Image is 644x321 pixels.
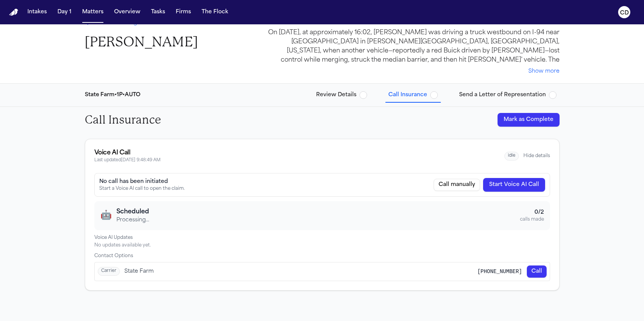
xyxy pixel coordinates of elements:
[434,179,480,191] button: Call carrier manually
[477,268,522,275] span: [PHONE_NUMBER]
[523,153,550,159] button: Hide details
[85,33,198,51] h1: [PERSON_NAME]
[483,178,545,192] button: Start Voice AI Call
[100,210,112,222] span: 🤖
[124,268,154,275] span: State Farm
[85,113,161,127] h2: Call Insurance
[456,88,560,102] button: Send a Letter of Representation
[316,91,356,99] span: Review Details
[99,178,185,186] div: No call has been initiated
[267,28,560,65] div: On [DATE], at approximately 16:02, [PERSON_NAME] was driving a truck westbound on I-94 near [GEOG...
[94,242,550,248] div: No updates available yet.
[24,5,50,19] button: Intakes
[388,91,427,99] span: Call Insurance
[459,91,546,99] span: Send a Letter of Representation
[199,5,231,19] button: The Flock
[520,216,544,222] div: calls made
[116,207,149,216] h3: Scheduled
[98,267,120,276] span: Carrier
[520,209,544,216] div: 0 / 2
[94,235,550,241] div: Voice AI Updates
[528,68,560,75] button: Show more
[9,9,18,16] img: Finch Logo
[85,91,140,99] div: State Farm • 1P • AUTO
[148,5,168,19] button: Tasks
[99,186,185,192] div: Start a Voice AI call to open the claim.
[527,265,547,278] button: Call State Farm at (800) 732-5246
[116,216,149,224] p: Processing...
[9,9,18,16] a: Home
[54,5,75,19] button: Day 1
[94,157,161,164] span: Last updated [DATE] 9:48:49 AM
[94,253,550,259] div: Contact Options
[173,5,194,19] button: Firms
[498,113,560,127] button: Mark as Complete
[313,88,370,102] button: Review Details
[111,5,143,19] button: Overview
[385,88,441,102] button: Call Insurance
[94,148,161,157] div: Voice AI Call
[504,152,519,160] span: idle
[79,5,107,19] button: Matters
